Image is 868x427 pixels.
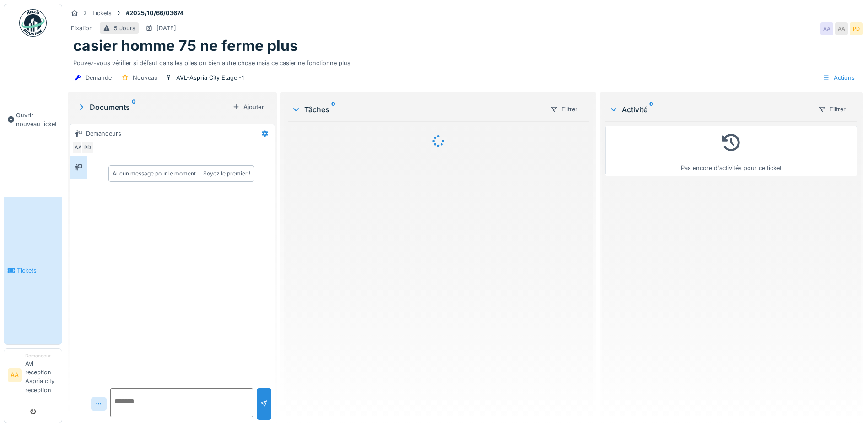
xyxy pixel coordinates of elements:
sup: 0 [649,104,653,115]
div: Tâches [291,104,543,115]
h1: casier homme 75 ne ferme plus [73,37,298,55]
li: AA [8,368,22,382]
sup: 0 [331,104,335,115]
div: Filtrer [814,103,850,116]
div: Nouveau [133,73,158,82]
div: AA [72,141,85,154]
div: Demande [86,73,112,82]
div: Ajouter [229,101,268,113]
div: Filtrer [546,103,582,116]
div: Actions [819,71,859,84]
div: Demandeur [25,352,58,359]
div: AA [820,22,833,35]
div: PD [81,141,94,154]
div: Fixation [71,24,93,33]
span: Tickets [17,266,58,275]
div: PD [850,22,863,35]
div: AA [835,22,848,35]
div: AVL-Aspria City Etage -1 [176,73,244,82]
a: AA DemandeurAvl reception Aspria city reception [8,352,58,400]
li: Avl reception Aspria city reception [25,352,58,398]
span: Ouvrir nouveau ticket [16,111,58,128]
div: Documents [77,102,229,113]
strong: #2025/10/66/03674 [122,9,188,17]
div: 5 Jours [114,24,135,33]
div: [DATE] [156,24,176,33]
div: Aucun message pour le moment … Soyez le premier ! [113,170,250,178]
div: Pouvez-vous vérifier si défaut dans les piles ou bien autre chose mais ce casier ne fonctionne plus [73,55,857,67]
div: Tickets [92,9,112,17]
img: Badge_color-CXgf-gQk.svg [19,9,47,37]
a: Ouvrir nouveau ticket [4,42,62,197]
div: Pas encore d'activités pour ce ticket [611,130,851,172]
div: Demandeurs [86,129,121,138]
sup: 0 [132,102,136,113]
div: Activité [609,104,811,115]
a: Tickets [4,197,62,344]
